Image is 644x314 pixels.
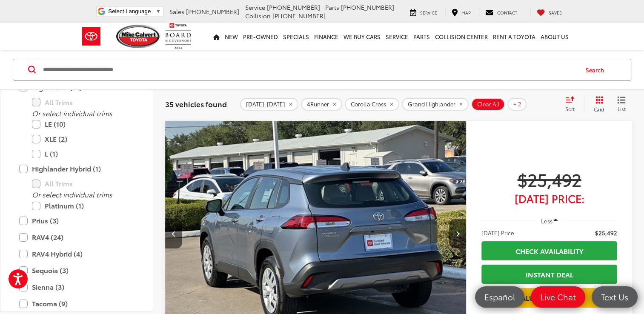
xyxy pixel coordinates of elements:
a: Collision Center [432,23,490,50]
button: Search [578,59,616,80]
span: Map [461,9,471,16]
a: Parts [411,23,432,50]
span: Text Us [597,291,633,302]
span: Saved [549,9,563,16]
label: Tacoma (9) [19,296,134,311]
button: Clear All [471,98,505,111]
a: Pre-Owned [240,23,280,50]
label: Prius (3) [19,213,134,228]
a: WE BUY CARS [341,23,383,50]
img: Mike Calvert Toyota [116,25,161,48]
input: Search by Make, Model, or Keyword [42,60,578,80]
span: Select Language [108,8,151,14]
button: Select sort value [561,96,584,113]
button: Grid View [584,96,611,113]
span: [PHONE_NUMBER] [272,11,326,20]
span: [DATE]-[DATE] [246,101,285,108]
span: Grand Highlander [408,101,455,108]
label: LE (10) [32,117,134,131]
label: Sequoia (3) [19,263,134,278]
a: My Saved Vehicles [530,8,569,16]
a: Select Language​ [108,8,161,14]
button: Less [537,213,562,228]
span: Grid [594,106,604,113]
a: Español [475,286,524,308]
label: All Trims [32,95,134,110]
button: Next image [449,219,466,248]
a: Text Us [592,286,638,308]
i: Or select individual trims [32,189,112,199]
span: Service [245,3,265,11]
a: Map [445,8,477,16]
label: L (1) [32,146,134,161]
button: remove Grand%20Highlander [402,98,469,111]
a: Finance [312,23,341,50]
span: Sort [565,105,575,112]
a: Check Availability [481,241,617,260]
a: Rent a Toyota [490,23,538,50]
button: remove 2020-2025 [240,98,298,111]
i: Or select individual trims [32,108,112,118]
span: $25,492 [481,168,617,190]
a: Home [211,23,222,50]
a: Live Chat [531,286,585,308]
button: Previous image [165,219,182,248]
label: Sienna (3) [19,280,134,294]
span: [PHONE_NUMBER] [186,7,239,16]
label: All Trims [32,176,134,191]
span: Less [541,217,552,225]
button: remove Corolla%20Cross [345,98,399,111]
a: Contact [479,8,524,16]
button: remove 4Runner [301,98,342,111]
span: 4Runner [307,101,329,108]
span: ▼ [155,8,161,14]
span: Collision [245,11,271,20]
a: Service [383,23,411,50]
span: Corolla Cross [351,101,386,108]
span: Clear All [477,101,500,108]
span: [PHONE_NUMBER] [267,3,320,11]
a: About Us [538,23,571,50]
label: XLE (2) [32,131,134,146]
label: Highlander Hybrid (1) [19,161,134,176]
span: List [617,105,626,112]
span: + 2 [513,101,521,108]
span: Parts [325,3,339,11]
a: New [222,23,240,50]
span: [DATE] Price: [481,194,617,203]
span: Sales [169,7,184,16]
span: ​ [153,8,153,14]
span: [DATE] Price: [481,228,515,237]
span: Contact [497,9,517,16]
span: Live Chat [536,291,580,302]
a: Instant Deal [481,265,617,284]
span: [PHONE_NUMBER] [341,3,394,11]
a: Service [404,8,444,16]
button: + 2 [507,98,527,111]
a: Specials [280,23,312,50]
span: $25,492 [595,228,617,237]
label: Platinum (1) [32,198,134,213]
span: 35 vehicles found [165,99,227,109]
span: Español [480,291,519,302]
button: List View [611,96,632,113]
label: RAV4 (24) [19,230,134,245]
label: RAV4 Hybrid (4) [19,246,134,261]
span: Service [420,9,437,16]
img: Toyota [75,23,107,50]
